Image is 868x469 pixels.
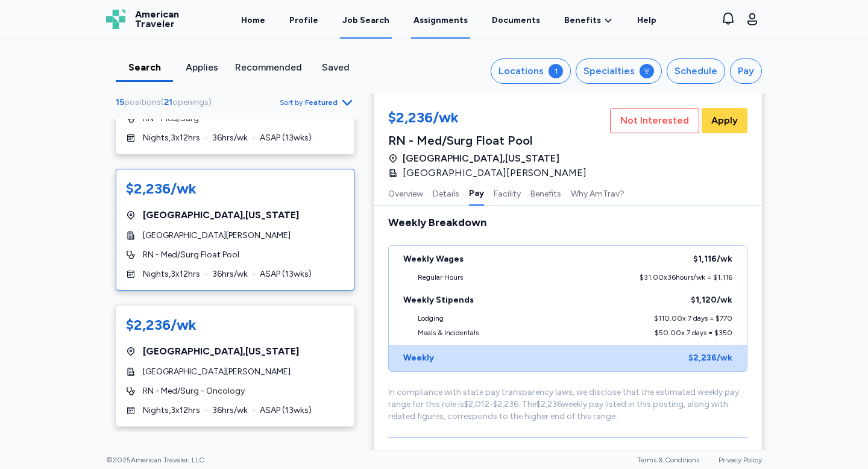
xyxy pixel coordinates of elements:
div: Search [121,60,168,75]
div: $31.00 x 36 hours/wk = $1,116 [640,272,732,282]
span: [GEOGRAPHIC_DATA] , [US_STATE] [143,208,299,222]
div: Saved [312,60,359,75]
button: Overview [388,180,423,206]
span: ASAP ( 13 wks) [260,132,312,144]
div: Weekly Breakdown [388,214,747,231]
span: [GEOGRAPHIC_DATA] , [US_STATE] [403,151,559,166]
span: RN - Med/Surg Float Pool [143,249,239,261]
span: 21 [164,97,172,107]
span: Sort by [280,98,303,107]
span: ASAP ( 13 wks) [260,268,312,280]
button: Benefits [530,180,561,206]
button: Schedule [667,58,725,84]
div: Pay [738,64,754,78]
span: openings [172,97,209,107]
button: Pay [730,58,762,84]
div: Lodging [418,313,444,323]
div: Regular Hours [418,272,463,282]
span: 15 [116,97,124,107]
button: Facility [494,180,521,206]
span: 36 hrs/wk [212,132,248,144]
span: Featured [305,98,338,107]
span: [GEOGRAPHIC_DATA][PERSON_NAME] [143,366,291,378]
div: Specialties [583,64,635,78]
button: Apply [702,108,747,133]
div: RN - Med/Surg Float Pool [388,132,594,149]
div: $50.00 x 7 days = $350 [655,328,732,338]
div: $2,236 /wk [688,352,732,364]
span: Nights , 3 x 12 hrs [143,404,200,417]
span: 36 hrs/wk [212,404,248,417]
span: Nights , 3 x 12 hrs [143,132,200,144]
span: Benefits [564,14,601,27]
div: ( ) [116,96,216,109]
span: Nights , 3 x 12 hrs [143,268,200,280]
div: Applies [178,60,225,75]
div: $110.00 x 7 days = $770 [654,313,732,323]
span: [GEOGRAPHIC_DATA][PERSON_NAME] [143,230,291,242]
div: In compliance with state pay transparency laws, we disclose that the estimated weekly pay range f... [388,386,747,423]
div: $1,116 /wk [693,253,732,265]
span: [GEOGRAPHIC_DATA] , [US_STATE] [143,344,299,359]
a: Assignments [411,1,470,39]
div: $2,236/wk [388,108,594,130]
span: © 2025 American Traveler, LLC [106,455,204,465]
span: American Traveler [135,10,179,29]
button: Details [433,180,459,206]
div: Weekly Wages [403,253,464,265]
a: Benefits [564,14,613,27]
button: Sort byFeatured [280,95,354,110]
button: Pay [469,180,484,206]
span: positions [124,97,161,107]
button: Not Interested [610,108,699,133]
div: Meals & Incidentals [418,328,479,338]
a: Job Search [340,1,392,39]
a: Terms & Conditions [637,456,699,464]
div: Locations [498,64,544,78]
div: $2,236/wk [126,315,197,335]
div: $1,120 /wk [691,294,732,306]
a: Privacy Policy [719,456,762,464]
div: Job Search [342,14,389,27]
div: Schedule [675,64,717,78]
img: Logo [106,10,125,29]
div: Recommended [235,60,302,75]
button: Why AmTrav? [571,180,624,206]
span: RN - Med/Surg - Oncology [143,385,245,397]
span: Not Interested [620,113,689,128]
div: Weekly Stipends [403,294,474,306]
div: Weekly [403,352,434,364]
button: Specialties [576,58,662,84]
span: 36 hrs/wk [212,268,248,280]
button: Locations1 [491,58,571,84]
span: [GEOGRAPHIC_DATA][PERSON_NAME] [403,166,587,180]
span: ASAP ( 13 wks) [260,404,312,417]
div: 1 [549,64,563,78]
span: Apply [711,113,738,128]
div: $2,236/wk [126,179,197,198]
